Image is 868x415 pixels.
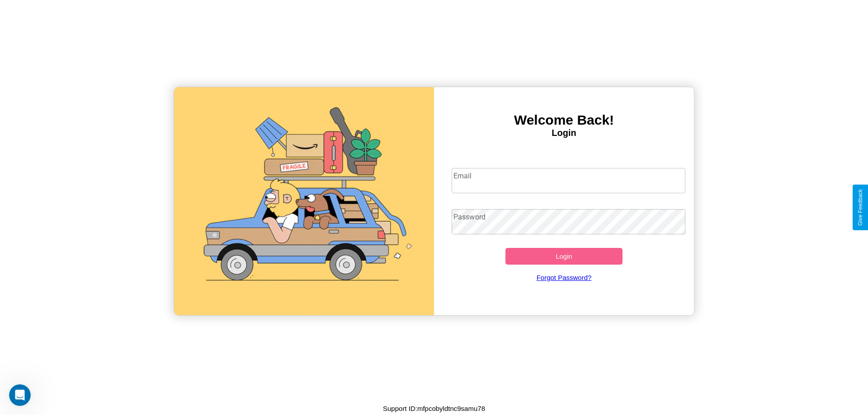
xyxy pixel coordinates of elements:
p: Support ID: mfpcobyldtnc9samu78 [383,402,485,415]
h3: Welcome Back! [434,112,694,128]
img: gif [174,87,434,315]
div: Give Feedback [857,189,863,226]
a: Forgot Password? [447,265,681,290]
iframe: Intercom live chat [9,384,31,406]
h4: Login [434,128,694,138]
button: Login [505,248,623,265]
